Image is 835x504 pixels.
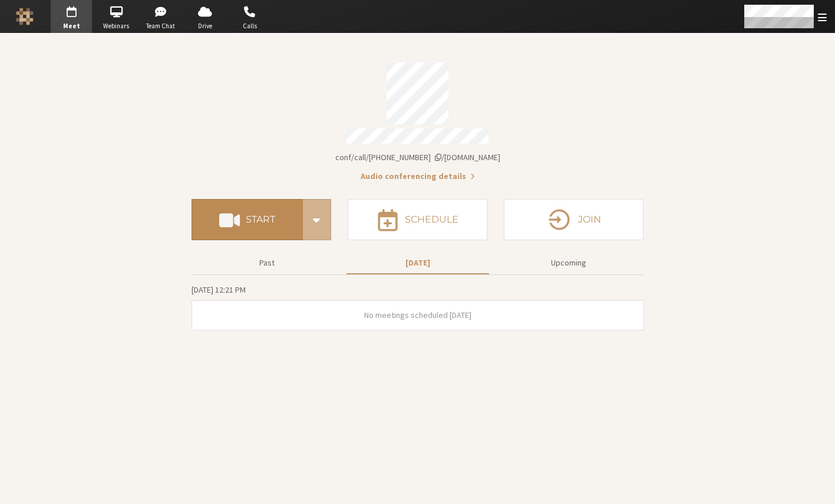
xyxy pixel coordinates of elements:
[335,152,500,163] span: Copy my meeting room link
[95,21,137,31] span: Webinars
[192,54,644,183] section: Account details
[192,283,644,330] section: Today's Meetings
[192,284,246,295] span: [DATE] 12:21 PM
[16,8,34,25] img: Iotum
[364,310,471,320] span: No meetings scheduled [DATE]
[504,199,643,240] button: Join
[184,21,226,31] span: Drive
[303,199,331,240] div: Start conference options
[346,253,489,273] button: [DATE]
[405,215,458,224] h4: Schedule
[361,170,475,183] button: Audio conferencing details
[229,21,270,31] span: Calls
[578,215,601,224] h4: Join
[51,21,92,31] span: Meet
[196,253,338,273] button: Past
[348,199,487,240] button: Schedule
[335,151,500,164] button: Copy my meeting room linkCopy my meeting room link
[192,199,303,240] button: Start
[140,21,181,31] span: Team Chat
[246,215,275,224] h4: Start
[497,253,640,273] button: Upcoming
